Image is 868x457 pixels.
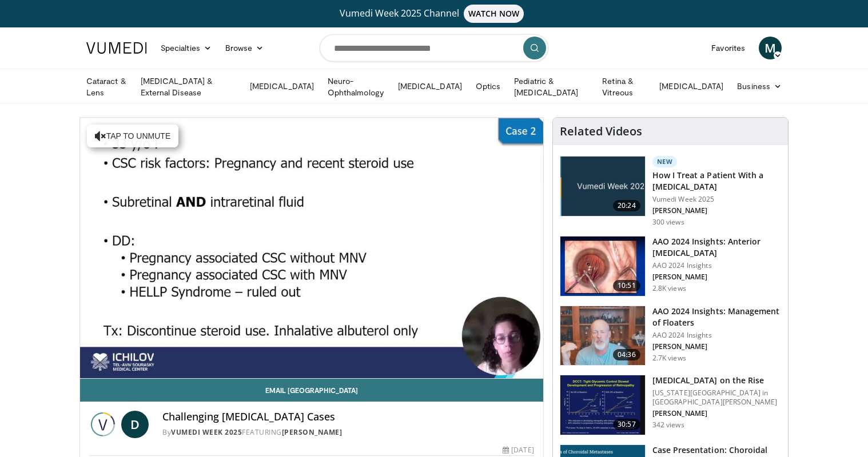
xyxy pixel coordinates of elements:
[121,411,149,438] a: D
[652,170,781,193] h3: How I Treat a Patient With a [MEDICAL_DATA]
[613,200,640,211] span: 20:24
[652,272,781,282] p: [PERSON_NAME]
[613,349,640,360] span: 04:36
[162,427,534,438] div: By FEATURING
[560,125,642,138] h4: Related Videos
[704,37,752,59] a: Favorites
[503,445,533,455] div: [DATE]
[464,5,524,23] span: WATCH NOW
[154,37,218,59] a: Specialties
[652,218,684,227] p: 300 views
[613,419,640,430] span: 30:57
[80,118,543,379] video-js: Video Player
[560,306,645,366] img: 8e655e61-78ac-4b3e-a4e7-f43113671c25.150x105_q85_crop-smart_upscale.jpg
[243,75,321,98] a: [MEDICAL_DATA]
[652,195,781,204] p: Vumedi Week 2025
[86,42,147,54] img: VuMedi Logo
[652,354,686,363] p: 2.7K views
[218,37,271,59] a: Browse
[88,5,780,23] a: Vumedi Week 2025 ChannelWATCH NOW
[560,375,781,435] a: 30:57 [MEDICAL_DATA] on the Rise [US_STATE][GEOGRAPHIC_DATA] in [GEOGRAPHIC_DATA][PERSON_NAME] [P...
[560,156,781,227] a: 20:24 New How I Treat a Patient With a [MEDICAL_DATA] Vumedi Week 2025 [PERSON_NAME] 300 views
[321,75,391,98] a: Neuro-Ophthalmology
[652,156,678,167] p: New
[80,379,543,402] a: Email [GEOGRAPHIC_DATA]
[652,75,730,98] a: [MEDICAL_DATA]
[162,411,534,423] h4: Challenging [MEDICAL_DATA] Cases
[613,280,640,291] span: 10:51
[595,75,652,98] a: Retina & Vitreous
[652,331,781,340] p: AAO 2024 Insights
[652,409,781,418] p: [PERSON_NAME]
[134,75,243,98] a: [MEDICAL_DATA] & External Disease
[652,284,686,293] p: 2.8K views
[560,236,781,296] a: 10:51 AAO 2024 Insights: Anterior [MEDICAL_DATA] AAO 2024 Insights [PERSON_NAME] 2.8K views
[469,75,507,98] a: Optics
[87,125,178,147] button: Tap to unmute
[652,420,684,430] p: 342 views
[652,206,781,215] p: [PERSON_NAME]
[89,411,117,438] img: Vumedi Week 2025
[560,375,645,435] img: 4ce8c11a-29c2-4c44-a801-4e6d49003971.150x105_q85_crop-smart_upscale.jpg
[320,34,548,62] input: Search topics, interventions
[652,261,781,270] p: AAO 2024 Insights
[171,427,242,437] a: Vumedi Week 2025
[759,37,782,59] a: M
[652,306,781,328] h3: AAO 2024 Insights: Management of Floaters
[282,427,343,437] a: [PERSON_NAME]
[560,157,645,216] img: 02d29458-18ce-4e7f-be78-7423ab9bdffd.jpg.150x105_q85_crop-smart_upscale.jpg
[652,388,781,407] p: [US_STATE][GEOGRAPHIC_DATA] in [GEOGRAPHIC_DATA][PERSON_NAME]
[391,75,469,98] a: [MEDICAL_DATA]
[730,75,789,98] a: Business
[652,375,781,386] h3: [MEDICAL_DATA] on the Rise
[79,75,134,98] a: Cataract & Lens
[560,236,645,296] img: fd942f01-32bb-45af-b226-b96b538a46e6.150x105_q85_crop-smart_upscale.jpg
[652,236,781,259] h3: AAO 2024 Insights: Anterior [MEDICAL_DATA]
[560,306,781,366] a: 04:36 AAO 2024 Insights: Management of Floaters AAO 2024 Insights [PERSON_NAME] 2.7K views
[507,75,595,98] a: Pediatric & [MEDICAL_DATA]
[652,342,781,351] p: [PERSON_NAME]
